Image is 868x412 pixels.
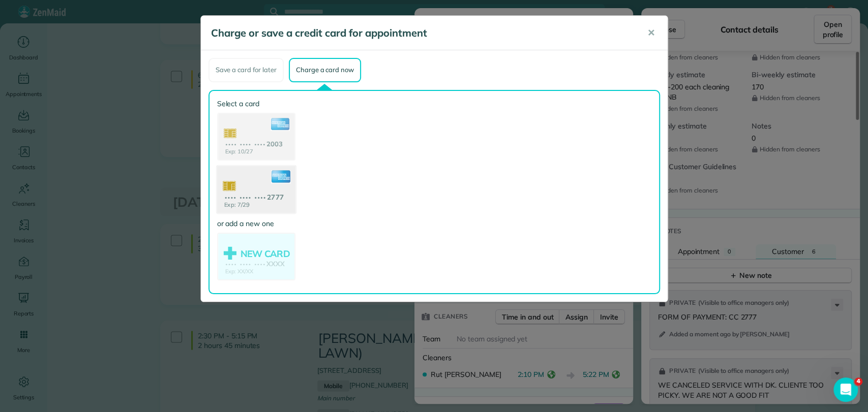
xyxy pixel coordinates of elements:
[833,377,858,402] iframe: Intercom live chat
[289,58,361,82] div: Charge a card now
[647,27,655,39] span: ✕
[854,377,862,386] span: 4
[217,99,295,109] label: Select a card
[211,26,633,40] h5: Charge or save a credit card for appointment
[217,218,295,229] label: or add a new one
[208,58,284,82] div: Save a card for later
